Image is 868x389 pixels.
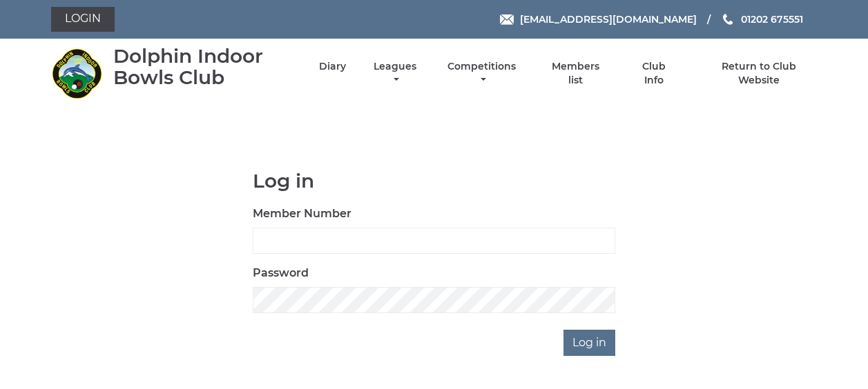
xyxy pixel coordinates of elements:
[721,12,803,27] a: Phone us 01202 675551
[370,60,420,87] a: Leagues
[113,46,295,88] div: Dolphin Indoor Bowls Club
[51,7,115,32] a: Login
[741,13,803,26] span: 01202 675551
[500,14,514,25] img: Email
[520,13,697,26] span: [EMAIL_ADDRESS][DOMAIN_NAME]
[563,330,615,356] input: Log in
[253,170,615,192] h1: Log in
[253,206,351,222] label: Member Number
[445,60,520,87] a: Competitions
[253,265,309,281] label: Password
[500,12,697,27] a: Email [EMAIL_ADDRESS][DOMAIN_NAME]
[632,60,677,87] a: Club Info
[700,60,817,87] a: Return to Club Website
[543,60,607,87] a: Members list
[51,48,103,99] img: Dolphin Indoor Bowls Club
[319,60,346,73] a: Diary
[723,14,733,25] img: Phone us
